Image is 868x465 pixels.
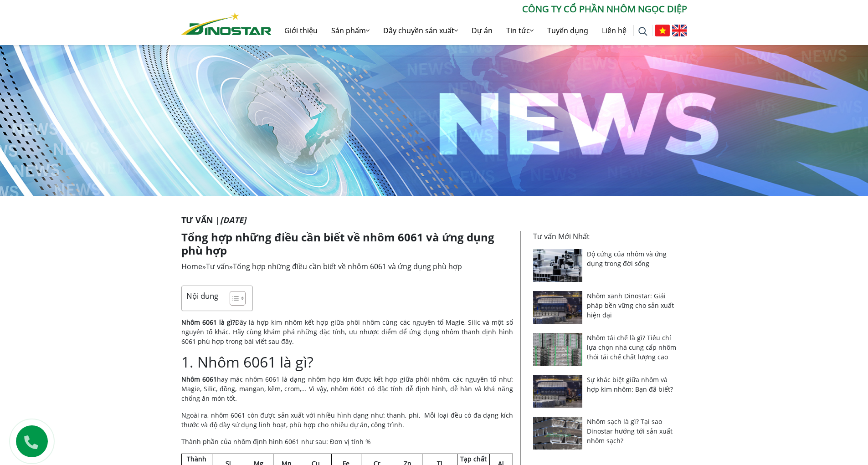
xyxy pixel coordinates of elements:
[181,353,513,371] h2: 1. Nhôm 6061 là gì?
[181,437,513,446] p: Thành phần của nhôm định hình 6061 như sau: Đơn vị tính %
[277,16,324,45] a: Giới thiệu
[465,16,499,45] a: Dự án
[587,333,676,361] a: Nhôm tái chế là gì? Tiêu chí lựa chọn nhà cung cấp nhôm thỏi tái chế chất lượng cao
[672,25,687,36] img: English
[186,291,218,301] p: Nội dung
[533,417,583,450] img: Nhôm sạch là gì? Tại sao Dinostar hướng tới sản xuất nhôm sạch?
[181,214,687,226] p: Tư vấn |
[223,291,243,306] a: Toggle Table of Content
[638,27,647,36] img: search
[533,375,583,408] img: Sự khác biệt giữa nhôm và hợp kim nhôm: Bạn đã biết?
[533,333,583,366] img: Nhôm tái chế là gì? Tiêu chí lựa chọn nhà cung cấp nhôm thỏi tái chế chất lượng cao
[595,16,633,45] a: Liên hệ
[533,249,583,282] img: Độ cứng của nhôm và ứng dụng trong đời sống
[587,417,673,445] a: Nhôm sạch là gì? Tại sao Dinostar hướng tới sản xuất nhôm sạch?
[181,12,272,35] img: Nhôm Dinostar
[220,215,246,225] i: [DATE]
[181,318,235,327] strong: Nhôm 6061 là gì?
[587,250,667,268] a: Độ cứng của nhôm và ứng dụng trong đời sống
[540,16,595,45] a: Tuyển dụng
[324,16,376,45] a: Sản phẩm
[181,410,513,429] p: Ngoài ra, nhôm 6061 còn được sản xuất với nhiều hình dạng như: thanh, phi, Mỗi loại đều có đa dạn...
[655,25,670,36] img: Tiếng Việt
[181,261,202,271] a: Home
[181,375,217,383] a: Nhôm 6061
[181,374,513,403] p: hay mác nhôm 6061 là dạng nhôm hợp kim được kết hợp giữa phôi nhôm, các nguyên tố như: Magie, Sil...
[587,375,673,393] a: Sự khác biệt giữa nhôm và hợp kim nhôm: Bạn đã biết?
[206,261,229,271] a: Tư vấn
[181,231,513,257] h1: Tổng hợp những điều cần biết về nhôm 6061 và ứng dụng phù hợp
[181,317,513,346] p: Đây là hợp kim nhôm kết hợp giữa phôi nhôm cùng các nguyên tố Magie, Silic và một số nguyên tố kh...
[533,231,682,242] p: Tư vấn Mới Nhất
[499,16,540,45] a: Tin tức
[533,291,583,324] img: Nhôm xanh Dinostar: Giải pháp bền vững cho sản xuất hiện đại
[181,261,462,271] span: » »
[587,291,674,319] a: Nhôm xanh Dinostar: Giải pháp bền vững cho sản xuất hiện đại
[233,261,462,271] span: Tổng hợp những điều cần biết về nhôm 6061 và ứng dụng phù hợp
[272,2,687,16] p: CÔNG TY CỔ PHẦN NHÔM NGỌC DIỆP
[376,16,465,45] a: Dây chuyền sản xuất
